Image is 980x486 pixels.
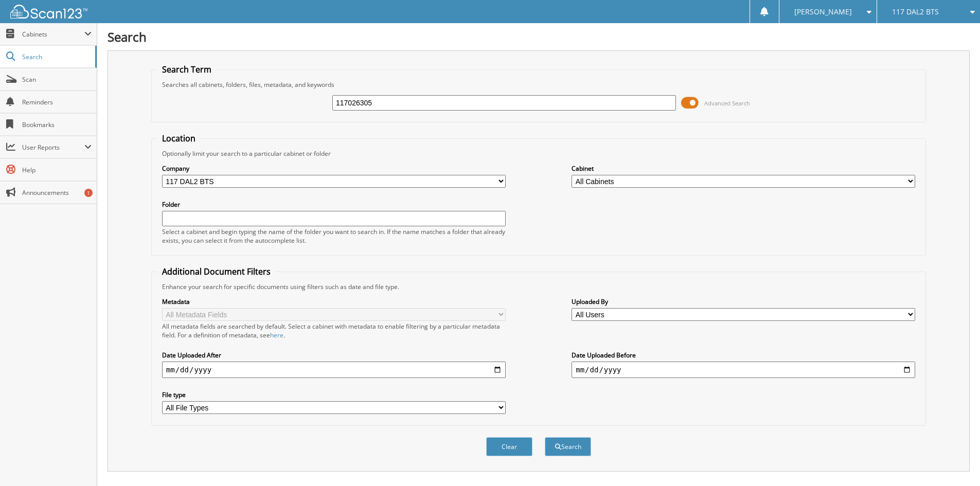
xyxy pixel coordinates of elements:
[162,200,506,209] label: Folder
[572,297,915,306] label: Uploaded By
[157,282,920,291] div: Enhance your search for specific documents using filters such as date and file type.
[84,189,93,197] div: 1
[162,351,506,359] label: Date Uploaded After
[22,30,84,39] span: Cabinets
[10,5,87,19] img: scan123-logo-white.svg
[22,143,84,152] span: User Reports
[22,120,92,129] span: Bookmarks
[162,297,506,306] label: Metadata
[162,390,506,399] label: File type
[270,331,283,339] a: here
[22,98,92,106] span: Reminders
[572,164,915,173] label: Cabinet
[22,75,92,84] span: Scan
[157,266,276,277] legend: Additional Document Filters
[22,188,92,197] span: Announcements
[162,227,506,245] div: Select a cabinet and begin typing the name of the folder you want to search in. If the name match...
[704,99,750,107] span: Advanced Search
[572,362,915,378] input: end
[157,149,920,158] div: Optionally limit your search to a particular cabinet or folder
[162,322,506,339] div: All metadata fields are searched by default. Select a cabinet with metadata to enable filtering b...
[22,166,92,174] span: Help
[486,437,532,456] button: Clear
[157,80,920,89] div: Searches all cabinets, folders, files, metadata, and keywords
[545,437,591,456] button: Search
[162,362,506,378] input: start
[572,351,915,359] label: Date Uploaded Before
[22,52,90,61] span: Search
[157,133,201,144] legend: Location
[794,9,852,15] span: [PERSON_NAME]
[108,28,970,45] h1: Search
[162,164,506,173] label: Company
[892,9,939,15] span: 117 DAL2 BTS
[157,64,217,75] legend: Search Term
